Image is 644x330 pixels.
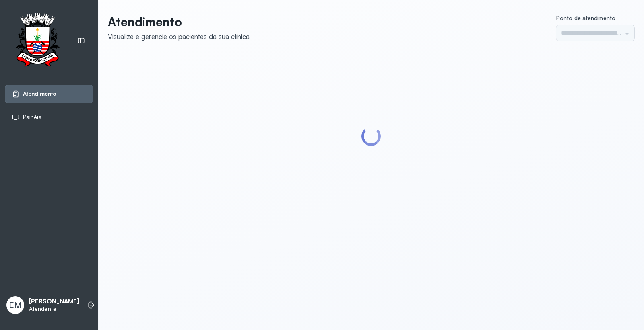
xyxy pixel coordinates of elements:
[29,298,79,305] p: [PERSON_NAME]
[8,13,66,69] img: Logotipo do estabelecimento
[108,32,250,41] div: Visualize e gerencie os pacientes da sua clínica
[556,14,615,21] span: Ponto de atendimento
[23,114,41,121] span: Painéis
[12,90,87,98] a: Atendimento
[23,90,56,97] span: Atendimento
[108,14,250,29] p: Atendimento
[29,305,79,312] p: Atendente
